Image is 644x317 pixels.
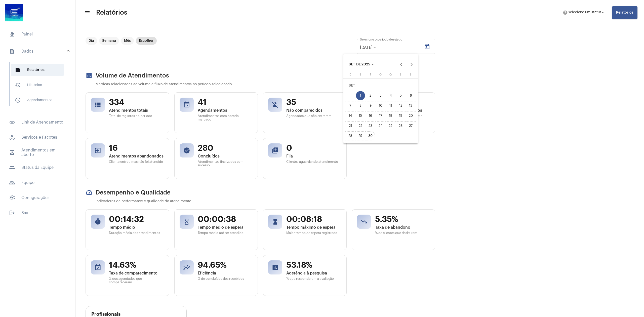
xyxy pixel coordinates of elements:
[410,73,412,76] span: S
[355,111,366,121] button: 15 de setembro de 2025
[406,101,416,111] button: 13 de setembro de 2025
[386,101,395,110] div: 11
[366,101,376,111] button: 9 de setembro de 2025
[346,131,355,140] div: 28
[406,101,415,110] div: 13
[366,121,376,131] button: 23 de setembro de 2025
[389,73,392,76] span: Q
[345,131,355,141] button: 28 de setembro de 2025
[386,91,395,100] div: 4
[345,121,355,131] button: 21 de setembro de 2025
[406,111,416,121] button: 20 de setembro de 2025
[396,121,406,131] button: 26 de setembro de 2025
[376,101,386,111] button: 10 de setembro de 2025
[386,111,395,120] div: 18
[406,111,415,120] div: 20
[396,111,406,121] button: 19 de setembro de 2025
[406,91,416,101] button: 6 de setembro de 2025
[379,73,382,76] span: Q
[396,101,405,110] div: 12
[406,60,416,70] button: Next month
[376,121,386,131] button: 24 de setembro de 2025
[376,91,385,100] div: 3
[376,121,385,130] div: 24
[366,131,375,140] div: 30
[400,73,401,76] span: S
[355,101,366,111] button: 8 de setembro de 2025
[359,73,361,76] span: S
[345,101,355,111] button: 7 de setembro de 2025
[406,121,416,131] button: 27 de setembro de 2025
[366,111,376,121] button: 16 de setembro de 2025
[355,91,366,101] button: 1 de setembro de 2025
[349,63,370,66] span: SET. DE 2025
[345,81,416,91] td: SET.
[376,111,385,120] div: 17
[370,73,371,76] span: T
[366,101,375,110] div: 9
[386,111,396,121] button: 18 de setembro de 2025
[396,121,405,130] div: 26
[406,91,415,100] div: 6
[356,91,365,100] div: 1
[349,73,351,76] span: D
[356,121,365,130] div: 22
[386,121,395,130] div: 25
[366,131,376,141] button: 30 de setembro de 2025
[376,91,386,101] button: 3 de setembro de 2025
[366,121,375,130] div: 23
[345,111,355,121] button: 14 de setembro de 2025
[356,131,365,140] div: 29
[376,101,385,110] div: 10
[355,131,366,141] button: 29 de setembro de 2025
[406,121,415,130] div: 27
[346,111,355,120] div: 14
[356,101,365,110] div: 8
[386,101,396,111] button: 11 de setembro de 2025
[396,60,406,70] button: Previous month
[366,91,375,100] div: 2
[376,111,386,121] button: 17 de setembro de 2025
[346,121,355,130] div: 21
[396,111,405,120] div: 19
[396,91,405,100] div: 5
[345,60,378,70] button: Choose month and year
[396,91,406,101] button: 5 de setembro de 2025
[396,101,406,111] button: 12 de setembro de 2025
[386,121,396,131] button: 25 de setembro de 2025
[356,111,365,120] div: 15
[346,101,355,110] div: 7
[386,91,396,101] button: 4 de setembro de 2025
[355,121,366,131] button: 22 de setembro de 2025
[366,91,376,101] button: 2 de setembro de 2025
[366,111,375,120] div: 16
